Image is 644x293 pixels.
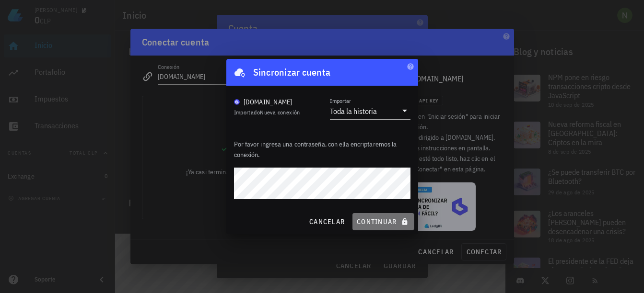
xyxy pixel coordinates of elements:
[352,213,414,230] button: continuar
[330,106,377,116] div: Toda la historia
[309,217,345,226] span: cancelar
[330,103,410,119] div: ImportarToda la historia
[356,217,410,226] span: continuar
[330,97,351,104] label: Importar
[234,139,410,160] p: Por favor ingresa una contraseña, con ella encriptaremos la conexión.
[234,99,240,105] img: BudaPuntoCom
[234,109,300,116] span: Importado
[305,213,349,230] button: cancelar
[260,109,300,116] span: Nueva conexión
[244,97,293,107] div: [DOMAIN_NAME]
[253,65,331,80] div: Sincronizar cuenta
